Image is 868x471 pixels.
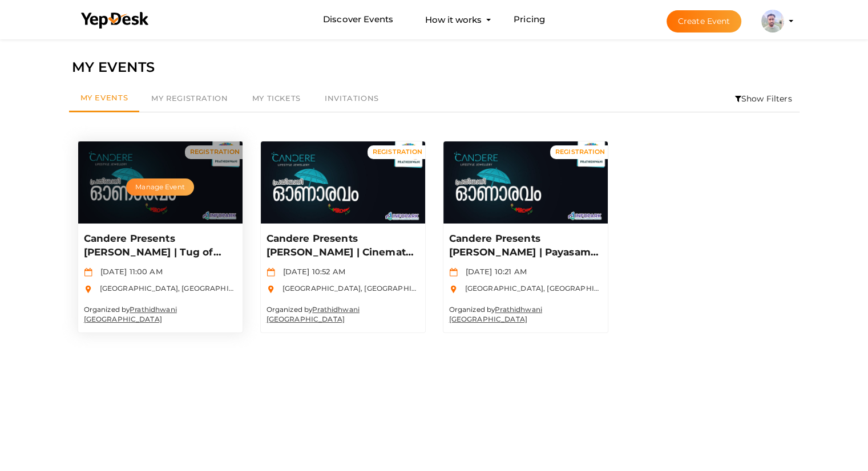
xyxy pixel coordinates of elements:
img: location.svg [449,285,458,294]
a: My Events [69,86,140,112]
small: Organized by [449,305,542,323]
a: Prathidhwani [GEOGRAPHIC_DATA] [84,305,177,323]
span: Invitations [325,94,379,103]
span: My Tickets [252,94,301,103]
a: Prathidhwani [GEOGRAPHIC_DATA] [449,305,542,323]
span: [DATE] 11:00 AM [95,267,163,276]
a: Pricing [514,9,545,30]
img: location.svg [84,285,92,294]
span: My Registration [151,94,228,103]
span: [GEOGRAPHIC_DATA], [GEOGRAPHIC_DATA], [GEOGRAPHIC_DATA], [GEOGRAPHIC_DATA], [GEOGRAPHIC_DATA] [277,284,689,293]
small: Organized by [84,305,177,323]
img: calendar.svg [84,268,92,277]
span: [DATE] 10:52 AM [277,267,345,276]
span: [DATE] 10:21 AM [460,267,527,276]
button: Manage Event [126,178,193,196]
p: Candere Presents [PERSON_NAME] | Payasam Fest | Registration [449,232,599,259]
a: My Tickets [240,86,313,112]
p: Candere Presents [PERSON_NAME] | Tug of War | Registration [84,232,234,259]
a: My Registration [139,86,240,112]
button: Create Event [667,10,742,33]
p: Candere Presents [PERSON_NAME] | Cinematic Dance | Registration [267,232,417,259]
img: location.svg [267,285,275,294]
div: MY EVENTS [72,56,797,78]
span: My Events [80,93,128,102]
span: [GEOGRAPHIC_DATA], [GEOGRAPHIC_DATA], [GEOGRAPHIC_DATA], [GEOGRAPHIC_DATA], [GEOGRAPHIC_DATA] [94,284,506,293]
li: Show Filters [728,86,800,112]
img: calendar.svg [267,268,275,277]
button: How it works [422,9,485,30]
img: ACg8ocJxTL9uYcnhaNvFZuftGNHJDiiBHTVJlCXhmLL3QY_ku3qgyu-z6A=s100 [761,10,784,33]
a: Invitations [313,86,391,112]
a: Prathidhwani [GEOGRAPHIC_DATA] [267,305,360,323]
small: Organized by [267,305,360,323]
img: calendar.svg [449,268,458,277]
a: Discover Events [323,9,393,30]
